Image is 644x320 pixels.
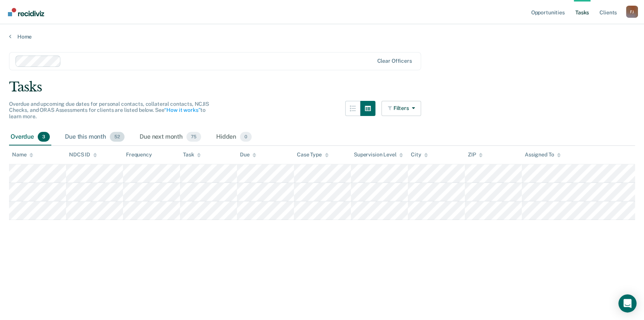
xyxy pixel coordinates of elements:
[9,129,51,145] div: Overdue3
[63,129,126,145] div: Due this month52
[468,151,483,158] div: ZIP
[164,107,200,113] a: “How it works”
[183,151,201,158] div: Task
[9,79,635,95] div: Tasks
[411,151,428,158] div: City
[240,151,257,158] div: Due
[38,132,50,142] span: 3
[381,101,421,116] button: Filters
[240,132,252,142] span: 0
[377,58,412,64] div: Clear officers
[354,151,403,158] div: Supervision Level
[69,151,97,158] div: NDCS ID
[126,151,152,158] div: Frequency
[618,294,636,312] div: Open Intercom Messenger
[626,6,638,18] button: Profile dropdown button
[9,33,635,40] a: Home
[186,132,201,142] span: 75
[12,151,33,158] div: Name
[110,132,124,142] span: 52
[138,129,203,145] div: Due next month75
[297,151,329,158] div: Case Type
[525,151,561,158] div: Assigned To
[9,101,209,120] span: Overdue and upcoming due dates for personal contacts, collateral contacts, NCJIS Checks, and ORAS...
[8,8,44,16] img: Recidiviz
[626,6,638,18] div: F J
[215,129,253,145] div: Hidden0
